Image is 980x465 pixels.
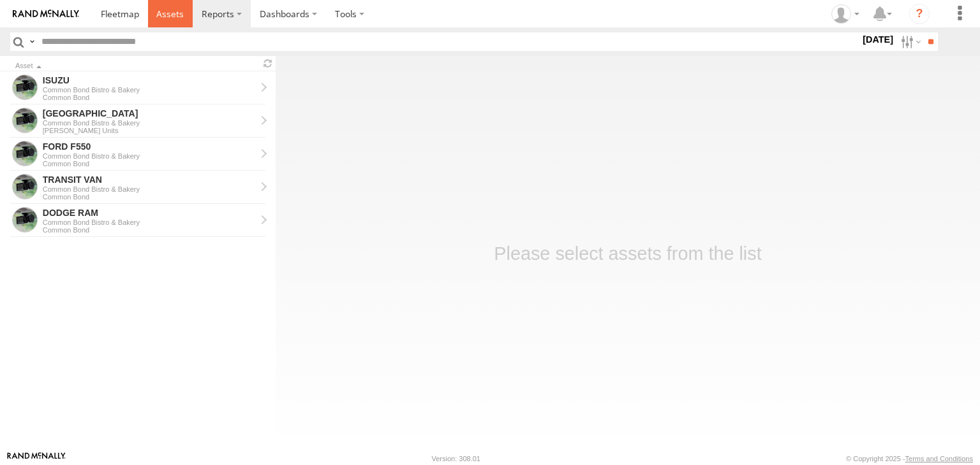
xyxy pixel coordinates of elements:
span: Refresh [260,57,276,69]
div: Click to Sort [15,63,255,69]
div: Common Bond [43,160,256,168]
div: FORD F550 - View Asset History [43,141,256,152]
div: Common Bond Bistro & Bakery [43,218,256,226]
div: Common Bond [43,226,256,234]
div: Common Bond Bistro & Bakery [43,152,256,160]
i: ? [909,4,930,24]
a: Terms and Conditions [905,455,973,462]
label: Search Filter Options [896,32,923,51]
img: rand-logo.svg [13,10,79,18]
div: Version: 308.01 [432,455,480,462]
div: © Copyright 2025 - [846,455,973,462]
div: Common Bond Bistro & Bakery [43,119,256,127]
div: [PERSON_NAME] Units [43,127,256,134]
div: PASADENA - View Asset History [43,108,256,119]
div: Common Bond Bistro & Bakery [43,86,256,94]
div: TRANSIT VAN - View Asset History [43,174,256,185]
a: Visit our Website [7,452,66,465]
div: Common Bond Bistro & Bakery [43,185,256,193]
div: ISUZU - View Asset History [43,75,256,86]
label: Search Query [27,32,37,51]
div: Common Bond [43,94,256,101]
div: Sonny Corpus [827,4,864,24]
label: [DATE] [860,32,896,46]
div: DODGE RAM - View Asset History [43,207,256,218]
div: Common Bond [43,193,256,201]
